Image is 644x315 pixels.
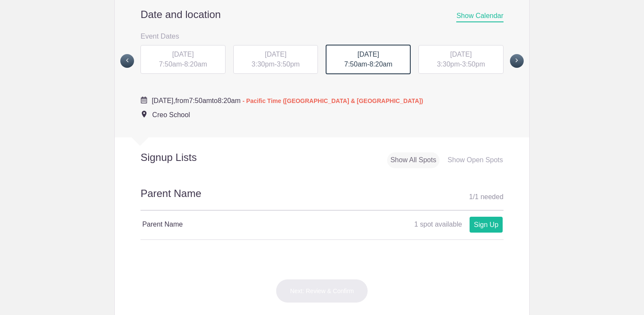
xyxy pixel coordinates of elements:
[473,193,475,200] span: /
[140,30,504,42] h3: Event Dates
[243,97,423,104] span: - Pacific Time ([GEOGRAPHIC_DATA] & [GEOGRAPHIC_DATA])
[152,97,175,104] span: [DATE],
[152,97,423,104] span: from to
[184,61,207,68] span: 8:20am
[115,151,253,164] h2: Signup Lists
[265,51,286,58] span: [DATE]
[418,45,504,75] button: [DATE] 3:30pm-3:50pm
[325,44,411,75] button: [DATE] 7:50am-8:20am
[456,12,503,22] span: Show Calendar
[140,8,504,21] h2: Date and location
[450,51,472,58] span: [DATE]
[462,61,485,68] span: 3:50pm
[218,97,241,104] span: 8:20am
[152,111,190,118] span: Creo School
[369,61,392,68] span: 8:20am
[140,97,147,103] img: Cal purple
[189,97,212,104] span: 7:50am
[277,61,299,68] span: 3:50pm
[357,51,379,58] span: [DATE]
[142,111,147,118] img: Event location
[142,219,322,230] h4: Parent Name
[437,61,460,68] span: 3:30pm
[387,152,440,168] div: Show All Spots
[326,45,411,75] div: -
[470,217,503,233] a: Sign Up
[469,191,504,203] div: 1 1 needed
[140,186,504,211] h2: Parent Name
[344,61,367,68] span: 7:50am
[418,45,504,74] div: -
[233,45,319,75] button: [DATE] 3:30pm-3:50pm
[444,152,507,168] div: Show Open Spots
[252,61,275,68] span: 3:30pm
[140,45,226,75] button: [DATE] 7:50am-8:20am
[140,45,226,74] div: -
[159,61,182,68] span: 7:50am
[414,221,462,228] span: 1 spot available
[172,51,194,58] span: [DATE]
[233,45,318,74] div: -
[276,279,368,303] button: Next: Review & Confirm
